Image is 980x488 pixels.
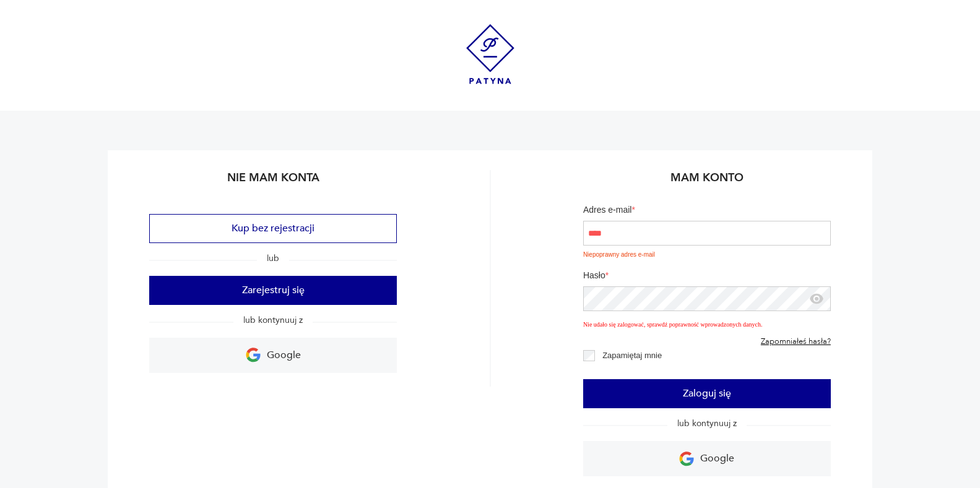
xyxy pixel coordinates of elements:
button: Kup bez rejestracji [149,214,397,243]
label: Zapamiętaj mnie [602,351,662,360]
p: Google [700,449,734,468]
span: lub kontynuuj z [667,417,747,429]
img: Ikona Google [679,452,694,466]
a: Zapomniałeś hasła? [761,337,831,347]
div: Niepoprawny adres e-mail [583,250,831,260]
button: Zaloguj się [583,379,831,408]
h2: Mam konto [583,170,831,194]
p: Google [267,346,301,365]
img: Ikona Google [246,348,261,362]
button: Zarejestruj się [149,276,397,305]
label: Adres e-mail [583,204,831,221]
span: lub kontynuuj z [233,314,313,326]
a: Google [149,338,397,373]
a: Google [583,441,831,476]
h2: Nie mam konta [149,170,397,194]
span: lub [257,252,289,264]
label: Hasło [583,270,831,286]
img: Patyna - sklep z meblami i dekoracjami vintage [466,24,514,84]
p: Nie udało się zalogować, sprawdź poprawność wprowadzonych danych. [583,314,831,329]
